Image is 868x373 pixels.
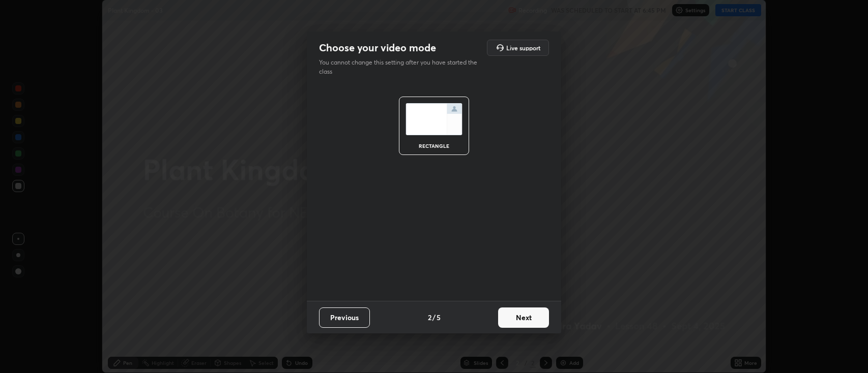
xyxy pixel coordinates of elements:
h5: Live support [506,45,540,51]
h4: / [432,312,436,323]
button: Previous [319,307,370,328]
h4: 5 [437,312,441,323]
img: normalScreenIcon.ae25ed63.svg [406,103,462,135]
h4: 2 [428,312,431,323]
p: You cannot change this setting after you have started the class [319,58,484,76]
button: Next [498,307,549,328]
div: rectangle [414,143,454,148]
h2: Choose your video mode [319,41,436,54]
